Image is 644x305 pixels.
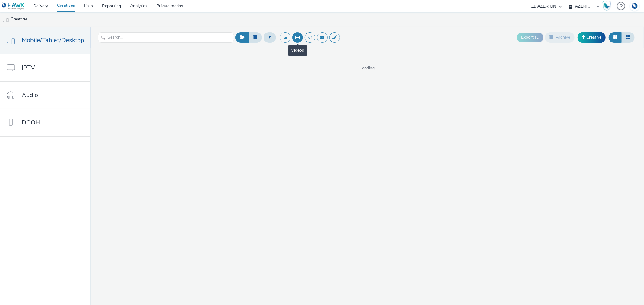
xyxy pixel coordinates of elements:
img: Hawk Academy [602,1,611,11]
a: Hawk Academy [602,1,614,11]
span: Audio [22,91,38,99]
button: Table [621,32,635,42]
img: Account DE [630,1,639,11]
button: Grid [609,32,622,42]
button: Archive [545,32,575,42]
button: Export ID [517,33,543,42]
img: mobile [3,17,9,23]
input: Search... [98,32,234,43]
span: Mobile/Tablet/Desktop [22,36,84,45]
span: Loading [90,65,644,71]
a: Creative [578,32,606,43]
span: DOOH [22,118,40,127]
img: undefined Logo [2,2,25,10]
span: IPTV [22,63,35,72]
